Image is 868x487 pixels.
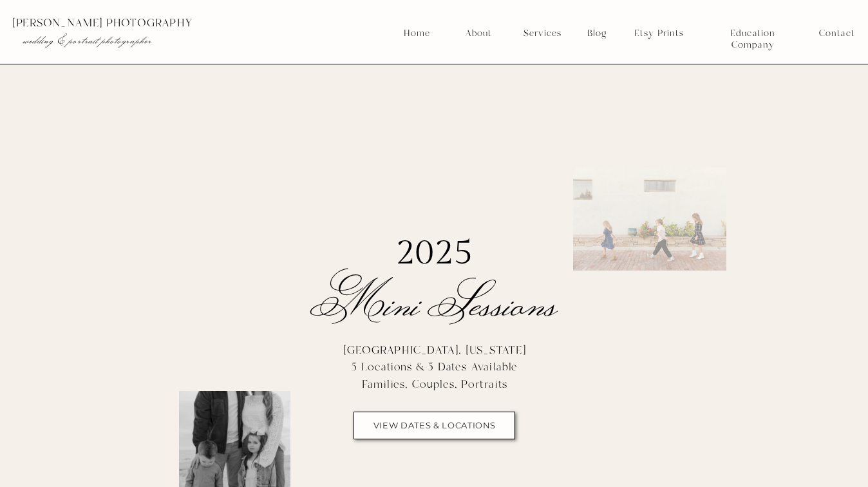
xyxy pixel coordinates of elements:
[296,279,573,321] h1: Mini Sessions
[708,28,797,39] a: Education Company
[518,28,566,39] a: Services
[819,28,854,39] a: Contact
[462,28,495,39] a: About
[583,28,611,39] a: Blog
[377,235,491,278] h1: 2025
[23,34,206,47] p: wedding & portrait photographer
[629,28,688,39] a: Etsy Prints
[337,342,532,394] p: [GEOGRAPHIC_DATA], [US_STATE] 5 Locations & 5 Dates Available Families, Couples, Portraits
[403,28,431,39] a: Home
[12,17,232,29] p: [PERSON_NAME] photography
[369,421,500,430] a: view dates & locations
